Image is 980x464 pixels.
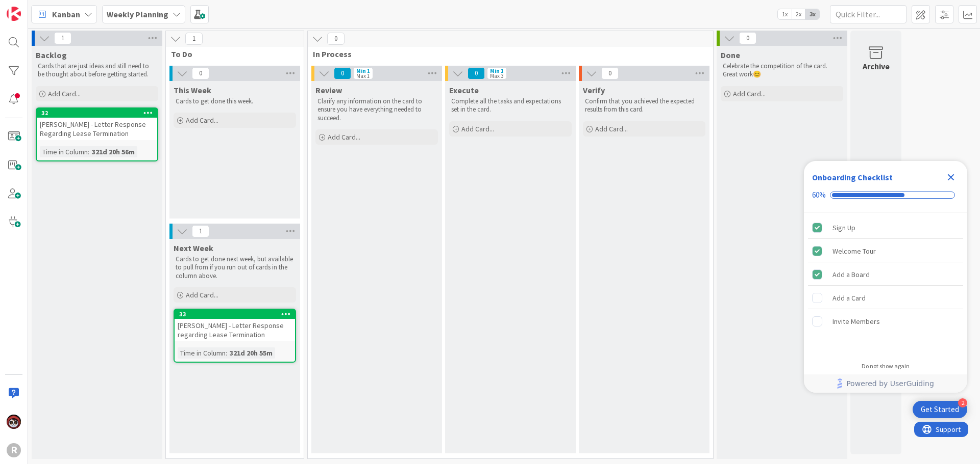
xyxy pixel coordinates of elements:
span: Support [21,2,46,14]
div: Archive [863,60,890,72]
span: Add Card... [186,290,218,299]
span: Add Card... [328,132,360,142]
span: Execute [449,85,479,95]
span: Next Week [174,243,213,253]
div: Sign Up is complete. [808,216,963,239]
span: 2x [792,9,805,19]
div: Add a Card [832,292,866,304]
div: 33 [175,310,295,319]
div: 60% [812,190,826,200]
span: 0 [601,67,619,79]
div: 32[PERSON_NAME] - Letter Response Regarding Lease Termination [37,108,157,140]
div: Add a Board [832,268,870,281]
p: Complete all the tasks and expectations set in the card. [451,97,570,114]
div: Close Checklist [943,169,959,185]
div: [PERSON_NAME] - Letter Response regarding Lease Termination [175,319,295,341]
span: To Do [171,49,291,59]
div: Footer [804,374,967,393]
p: Clarify any information on the card to ensure you have everything needed to succeed. [317,97,436,122]
div: Do not show again [862,362,910,370]
img: JS [7,415,21,429]
b: Weekly Planning [107,9,168,19]
span: 1 [192,225,209,237]
div: Max 3 [490,73,503,78]
a: 33[PERSON_NAME] - Letter Response regarding Lease TerminationTime in Column:321d 20h 55m [174,309,296,363]
div: 321d 20h 55m [227,347,275,359]
div: R [7,443,21,457]
span: 0 [192,67,209,79]
span: Done [721,50,740,60]
div: Add a Board is complete. [808,263,963,286]
span: Add Card... [733,89,766,98]
div: Time in Column [178,347,226,359]
span: 3x [805,9,819,19]
span: : [88,146,89,157]
div: Invite Members [832,315,880,327]
div: Min 1 [490,68,504,73]
a: 32[PERSON_NAME] - Letter Response Regarding Lease TerminationTime in Column:321d 20h 56m [36,107,158,161]
div: Open Get Started checklist, remaining modules: 2 [913,401,967,418]
div: Onboarding Checklist [812,171,893,183]
p: Cards to get done this week. [176,97,294,105]
span: 1x [778,9,792,19]
div: Sign Up [832,222,855,234]
a: Powered by UserGuiding [809,374,962,393]
span: 0 [327,33,345,45]
span: 1 [54,32,71,44]
div: Time in Column [40,146,88,157]
span: Verify [583,85,605,95]
img: Visit kanbanzone.com [7,7,21,21]
span: 0 [468,67,485,79]
span: Add Card... [186,116,218,125]
div: 33 [179,311,295,318]
span: Add Card... [48,89,81,98]
span: 0 [739,32,756,44]
div: Checklist items [804,212,967,356]
div: 33[PERSON_NAME] - Letter Response regarding Lease Termination [175,310,295,341]
p: Confirm that you achieved the expected results from this card. [585,97,703,114]
div: Checklist Container [804,161,967,393]
input: Quick Filter... [830,5,906,23]
div: Checklist progress: 60% [812,190,959,200]
div: Invite Members is incomplete. [808,310,963,333]
span: Powered by UserGuiding [846,377,934,390]
span: In Process [313,49,700,59]
div: Welcome Tour is complete. [808,240,963,262]
span: Add Card... [595,124,628,133]
div: [PERSON_NAME] - Letter Response Regarding Lease Termination [37,118,157,140]
div: Get Started [921,404,959,415]
span: Backlog [36,50,67,60]
div: 32 [41,110,157,117]
p: Cards to get done next week, but available to pull from if you run out of cards in the column above. [176,255,294,280]
span: Review [315,85,342,95]
div: Add a Card is incomplete. [808,287,963,309]
div: 321d 20h 56m [89,146,137,157]
span: 😊 [753,70,761,78]
p: Celebrate the competition of the card. Great work [723,62,841,79]
span: Add Card... [461,124,494,133]
span: 1 [185,33,203,45]
div: 32 [37,108,157,118]
span: : [226,347,227,359]
div: Min 1 [356,68,370,73]
div: Welcome Tour [832,245,876,257]
span: Kanban [52,8,80,20]
span: This Week [174,85,211,95]
div: Max 1 [356,73,370,78]
span: 0 [334,67,351,79]
div: 2 [958,398,967,407]
p: Cards that are just ideas and still need to be thought about before getting started. [38,62,156,79]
